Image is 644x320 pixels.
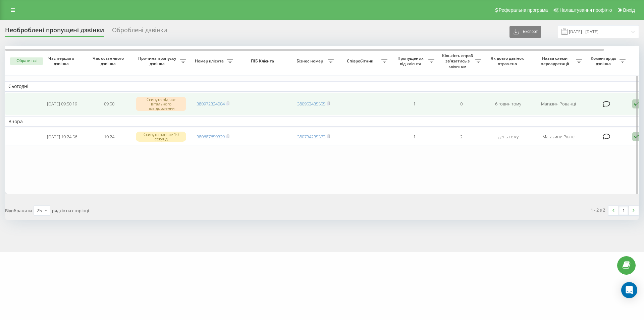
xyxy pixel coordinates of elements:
td: 6 годин тому [485,93,532,115]
span: рядків на сторінці [52,208,89,214]
td: 1 [391,128,438,146]
span: ПІБ Клієнта [242,58,284,64]
button: Експорт [509,26,541,38]
td: [DATE] 10:24:56 [39,128,86,146]
span: Налаштування профілю [559,7,612,13]
td: Магазин Рованці [532,93,585,115]
div: Оброблені дзвінки [112,27,167,37]
div: Необроблені пропущені дзвінки [5,27,104,37]
span: Причина пропуску дзвінка [136,56,180,66]
button: Обрати всі [10,57,43,65]
span: Пропущених від клієнта [394,56,428,66]
td: 09:50 [86,93,132,115]
a: 1 [619,206,629,215]
span: Час останнього дзвінка [91,56,127,66]
div: Open Intercom Messenger [621,282,637,298]
td: 1 [391,93,438,115]
a: 380972324004 [197,101,225,107]
div: Скинуто під час вітального повідомлення [136,97,186,111]
div: 1 - 2 з 2 [591,207,605,213]
a: 380687659329 [197,134,225,140]
span: Вихід [623,7,635,13]
span: Кількість спроб зв'язатись з клієнтом [441,53,475,69]
td: день тому [485,128,532,146]
td: 0 [438,93,485,115]
div: Скинуто раніше 10 секунд [136,132,186,142]
span: Коментар до дзвінка [589,56,620,66]
span: Номер клієнта [193,58,227,64]
span: Реферальна програма [499,7,548,13]
span: Час першого дзвінка [44,56,80,66]
span: Як довго дзвінок втрачено [490,56,526,66]
span: Назва схеми переадресації [535,56,576,66]
td: [DATE] 09:50:19 [39,93,86,115]
td: 2 [438,128,485,146]
span: Бізнес номер [293,58,328,64]
span: Співробітник [340,58,381,64]
a: 380734235373 [297,134,325,140]
a: 380953435555 [297,101,325,107]
div: 25 [37,207,42,214]
span: Відображати [5,208,32,214]
td: 10:24 [86,128,132,146]
td: Магазини Рівне [532,128,585,146]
